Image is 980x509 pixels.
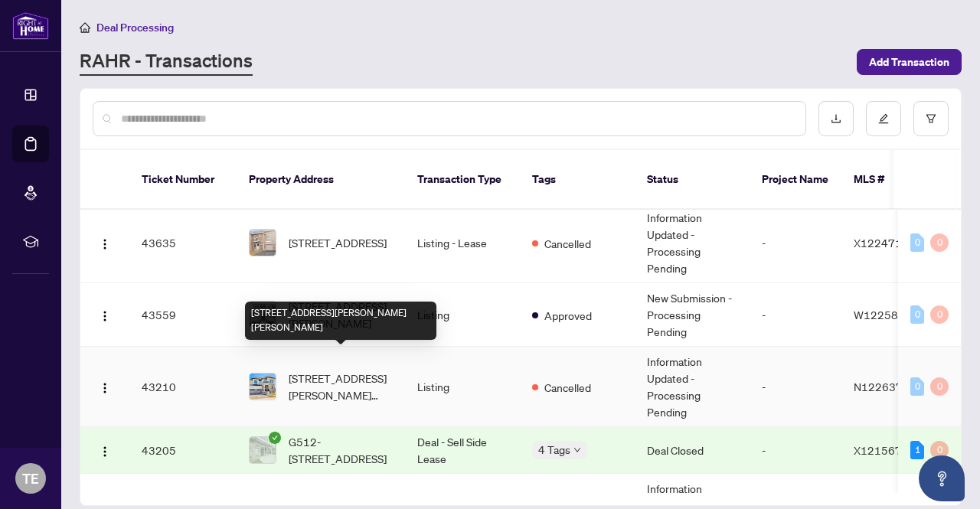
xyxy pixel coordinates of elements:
[237,150,405,210] th: Property Address
[818,101,854,136] button: download
[250,230,276,256] img: thumbnail-img
[635,347,750,427] td: Information Updated - Processing Pending
[930,441,949,459] div: 0
[750,283,841,347] td: -
[93,438,117,462] button: Logo
[245,302,436,340] div: [STREET_ADDRESS][PERSON_NAME][PERSON_NAME]
[12,11,49,40] img: logo
[919,455,965,501] button: Open asap
[129,203,237,283] td: 43635
[878,113,889,124] span: edit
[289,298,393,331] span: [STREET_ADDRESS][PERSON_NAME]
[544,379,591,396] span: Cancelled
[22,468,39,489] span: TE
[857,49,962,75] button: Add Transaction
[93,230,117,255] button: Logo
[269,432,281,444] span: check-circle
[930,305,949,324] div: 0
[573,446,581,454] span: down
[129,347,237,427] td: 43210
[99,445,111,458] img: Logo
[869,50,949,74] span: Add Transaction
[80,48,253,76] a: RAHR - Transactions
[750,347,841,427] td: -
[635,203,750,283] td: Information Updated - Processing Pending
[129,283,237,347] td: 43559
[926,113,936,124] span: filter
[405,150,520,210] th: Transaction Type
[854,236,916,250] span: X12247101
[405,203,520,283] td: Listing - Lease
[289,370,393,403] span: [STREET_ADDRESS][PERSON_NAME][PERSON_NAME]
[831,113,841,124] span: download
[93,374,117,399] button: Logo
[96,21,174,34] span: Deal Processing
[405,283,520,347] td: Listing
[520,150,635,210] th: Tags
[910,377,924,396] div: 0
[250,437,276,463] img: thumbnail-img
[866,101,901,136] button: edit
[99,238,111,250] img: Logo
[93,302,117,327] button: Logo
[930,233,949,252] div: 0
[405,347,520,427] td: Listing
[750,203,841,283] td: -
[910,233,924,252] div: 0
[635,150,750,210] th: Status
[129,427,237,474] td: 43205
[854,443,916,457] span: X12156763
[910,305,924,324] div: 0
[80,22,90,33] span: home
[913,101,949,136] button: filter
[544,307,592,324] span: Approved
[289,234,387,251] span: [STREET_ADDRESS]
[544,235,591,252] span: Cancelled
[635,427,750,474] td: Deal Closed
[854,308,919,321] span: W12258490
[854,380,916,393] span: N12263749
[750,150,841,210] th: Project Name
[289,433,393,467] span: G512-[STREET_ADDRESS]
[635,283,750,347] td: New Submission - Processing Pending
[405,427,520,474] td: Deal - Sell Side Lease
[99,310,111,322] img: Logo
[910,441,924,459] div: 1
[930,377,949,396] div: 0
[750,427,841,474] td: -
[538,441,570,458] span: 4 Tags
[250,374,276,400] img: thumbnail-img
[129,150,237,210] th: Ticket Number
[841,150,933,210] th: MLS #
[99,382,111,394] img: Logo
